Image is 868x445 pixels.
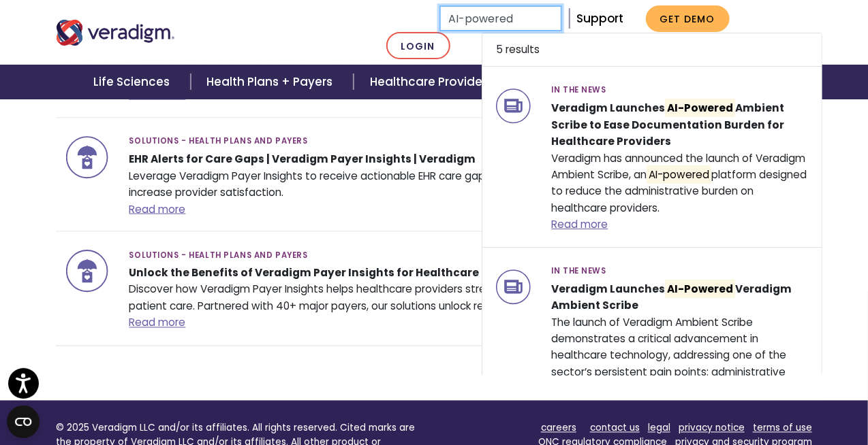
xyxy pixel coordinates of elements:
[576,10,624,27] a: Support
[119,246,812,332] div: Discover how Veradigm Payer Insights helps healthcare providers streamline workflows, improve fin...
[129,152,476,166] strong: EHR Alerts for Care Gaps | Veradigm Payer Insights | Veradigm
[7,406,40,438] button: Open CMP widget
[482,33,822,67] li: 5 results
[679,422,745,435] a: privacy notice
[646,5,730,32] a: Get Demo
[129,316,185,330] a: Read more
[496,261,531,312] img: icon-search-insights-press-releases.svg
[551,280,792,313] strong: Veradigm Launches Veradigm Ambient Scribe
[551,80,606,100] span: In the News
[551,217,608,231] a: Read more
[191,65,354,99] a: Health Plans + Payers
[665,280,735,298] mark: AI-Powered
[439,5,562,31] input: Search
[647,165,711,184] mark: AI-powered
[590,422,640,435] a: contact us
[66,132,108,183] img: icon-search-segment-health-plans-payers.svg
[753,422,812,435] a: terms of use
[541,80,818,233] div: Veradigm has announced the launch of Veradigm Ambient Scribe, an platform designed to reduce the ...
[648,422,670,435] a: legal
[386,32,450,60] a: Login
[354,65,513,99] a: Healthcare Providers
[66,246,108,297] img: icon-search-segment-health-plans-payers.svg
[56,20,175,46] img: Veradigm logo
[551,261,606,281] span: In the News
[129,266,600,280] strong: Unlock the Benefits of Veradigm Payer Insights for Healthcare Providers | Veradigm
[129,132,307,152] span: Solutions - Health Plans and Payers
[541,422,576,435] a: careers
[129,246,307,265] span: Solutions - Health Plans and Payers
[496,80,531,131] img: icon-search-insights-press-releases.svg
[129,202,185,216] a: Read more
[119,132,812,218] div: Leverage Veradigm Payer Insights to receive actionable EHR care gap alerts, allowing you to e pat...
[77,65,190,99] a: Life Sciences
[665,99,735,117] mark: AI-Powered
[551,99,784,148] strong: Veradigm Launches Ambient Scribe to Ease Documentation Burden for Healthcare Providers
